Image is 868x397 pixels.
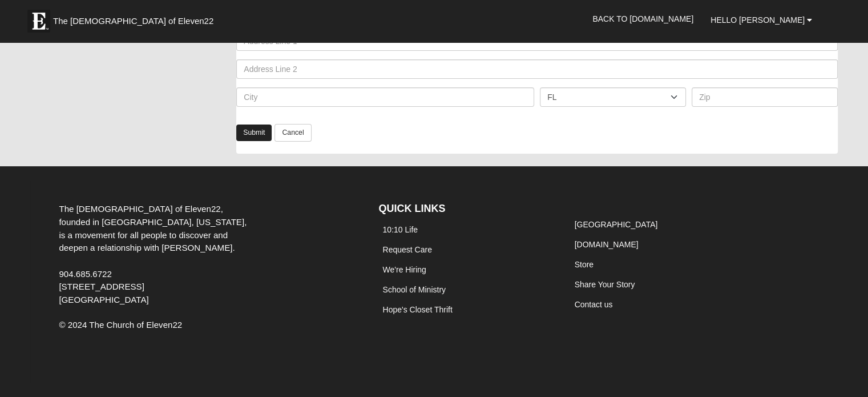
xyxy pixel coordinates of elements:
[274,124,311,142] a: Cancel
[575,220,658,229] a: [GEOGRAPHIC_DATA]
[59,295,148,304] span: [GEOGRAPHIC_DATA]
[710,15,805,25] span: Hello [PERSON_NAME]
[575,280,635,289] a: Share Your Story
[382,245,431,254] a: Request Care
[575,240,639,249] a: [DOMAIN_NAME]
[702,6,821,34] a: Hello [PERSON_NAME]
[59,320,182,330] span: © 2024 The Church of Eleven22
[236,87,534,107] input: City
[236,125,272,141] a: Submit
[382,265,426,274] a: We're Hiring
[378,203,553,215] h4: QUICK LINKS
[50,203,263,307] div: The [DEMOGRAPHIC_DATA] of Eleven22, founded in [GEOGRAPHIC_DATA], [US_STATE], is a movement for a...
[382,305,452,314] a: Hope's Closet Thrift
[236,59,838,79] input: Address Line 2
[382,225,418,234] a: 10:10 Life
[382,285,445,294] a: School of Ministry
[27,10,50,33] img: Eleven22 logo
[575,300,613,309] a: Contact us
[575,260,594,269] a: Store
[692,87,838,107] input: Zip
[53,15,213,27] span: The [DEMOGRAPHIC_DATA] of Eleven22
[22,4,250,33] a: The [DEMOGRAPHIC_DATA] of Eleven22
[584,5,702,33] a: Back to [DOMAIN_NAME]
